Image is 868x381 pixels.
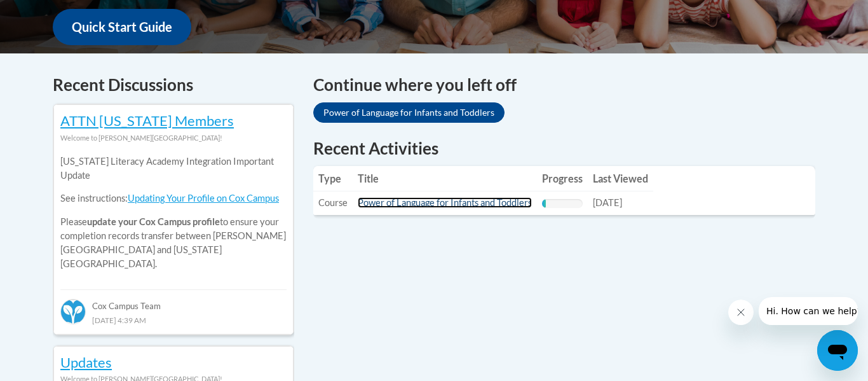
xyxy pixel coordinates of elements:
a: Updating Your Profile on Cox Campus [128,193,279,204]
a: Quick Start Guide [53,9,191,45]
th: Type [313,166,353,191]
span: Hi. How can we help? [8,9,103,19]
span: [DATE] [593,197,622,208]
h4: Continue where you left off [313,73,815,97]
div: Welcome to [PERSON_NAME][GEOGRAPHIC_DATA]! [60,131,287,145]
p: [US_STATE] Literacy Academy Integration Important Update [60,155,287,183]
div: Please to ensure your completion records transfer between [PERSON_NAME][GEOGRAPHIC_DATA] and [US_... [60,145,287,281]
th: Last Viewed [588,166,653,191]
h1: Recent Activities [313,137,815,160]
iframe: Button to launch messaging window [817,330,858,371]
img: Cox Campus Team [60,299,86,324]
p: See instructions: [60,191,287,205]
h4: Recent Discussions [53,73,294,97]
a: Power of Language for Infants and Toddlers [313,102,505,123]
iframe: Close message [728,300,754,325]
span: Course [318,197,348,208]
iframe: Message from company [759,297,858,325]
div: [DATE] 4:39 AM [60,313,287,327]
th: Progress [537,166,588,191]
b: update your Cox Campus profile [87,216,220,227]
a: ATTN [US_STATE] Members [60,112,234,129]
a: Power of Language for Infants and Toddlers [358,197,532,208]
div: Cox Campus Team [60,289,287,312]
div: Progress, % [542,199,546,208]
a: Updates [60,354,112,371]
th: Title [353,166,537,191]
